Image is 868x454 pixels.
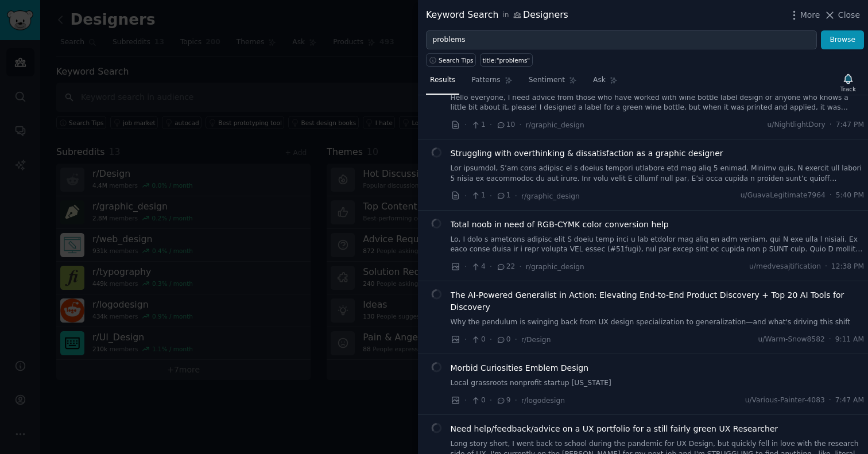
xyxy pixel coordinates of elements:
[496,191,510,201] span: 1
[758,335,825,345] span: u/Warm-Snow8582
[451,164,865,184] a: Lor ipsumdol, S’am cons adipisc el s doeius tempori utlabore etd mag aliq 5 enimad. Minimv quis, ...
[825,262,827,272] span: ·
[831,262,864,272] span: 12:38 PM
[451,362,589,374] a: Morbid Curiosities Emblem Design
[515,394,517,406] span: ·
[451,235,865,255] a: Lo, I dolo s ametcons adipisc elit S doeiu temp inci u lab etdolor mag aliq en adm veniam, qui N ...
[745,395,825,406] span: u/Various-Painter-4083
[451,93,865,113] a: Hello everyone, I need advice from those who have worked with wine bottle label design or anyone ...
[800,9,820,21] span: More
[467,71,516,95] a: Patterns
[589,71,622,95] a: Ask
[593,75,606,86] span: Ask
[464,261,467,273] span: ·
[451,219,669,231] a: Total noob in need of RGB-CYMK color conversion help
[471,262,485,272] span: 4
[471,75,500,86] span: Patterns
[471,335,485,345] span: 0
[835,335,864,345] span: 9:11 AM
[451,317,865,328] a: Why the pendulum is swinging back from UX design specialization to generalization—and what's driv...
[490,333,492,346] span: ·
[464,190,467,202] span: ·
[821,30,864,50] button: Browse
[490,394,492,406] span: ·
[483,56,530,64] div: title:"problems"
[496,262,515,272] span: 22
[426,8,568,22] div: Keyword Search Designers
[525,71,581,95] a: Sentiment
[741,191,826,201] span: u/GuavaLegitimate7964
[439,56,474,64] span: Search Tips
[451,148,723,160] a: Struggling with overthinking & dissatisfaction as a graphic designer
[830,120,832,130] span: ·
[490,190,492,202] span: ·
[836,71,860,95] button: Track
[830,191,832,201] span: ·
[836,191,864,201] span: 5:40 PM
[480,53,533,67] a: title:"problems"
[836,120,864,130] span: 7:47 PM
[426,71,459,95] a: Results
[526,263,584,271] span: r/graphic_design
[515,190,517,202] span: ·
[749,262,821,272] span: u/medvesajtification
[519,119,521,131] span: ·
[502,10,509,21] span: in
[521,336,551,344] span: r/Design
[519,261,521,273] span: ·
[526,121,584,129] span: r/graphic_design
[496,395,510,406] span: 9
[490,119,492,131] span: ·
[829,395,831,406] span: ·
[464,333,467,346] span: ·
[496,335,510,345] span: 0
[451,423,778,435] a: Need help/feedback/advice on a UX portfolio for a still fairly green UX Researcher
[521,397,565,405] span: r/logodesign
[521,192,580,200] span: r/graphic_design
[426,53,476,67] button: Search Tips
[464,119,467,131] span: ·
[835,395,864,406] span: 7:47 AM
[430,75,455,86] span: Results
[464,394,467,406] span: ·
[529,75,565,86] span: Sentiment
[515,333,517,346] span: ·
[471,120,485,130] span: 1
[451,289,865,313] a: The AI-Powered Generalist in Action: Elevating End-to-End Product Discovery + Top 20 AI Tools for...
[471,395,485,406] span: 0
[471,191,485,201] span: 1
[824,9,860,21] button: Close
[838,9,860,21] span: Close
[496,120,515,130] span: 10
[451,378,865,389] a: Local grassroots nonprofit startup [US_STATE]
[426,30,817,50] input: Try a keyword related to your business
[788,9,820,21] button: More
[768,120,826,130] span: u/NightlightDory
[829,335,831,345] span: ·
[840,85,856,93] div: Track
[490,261,492,273] span: ·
